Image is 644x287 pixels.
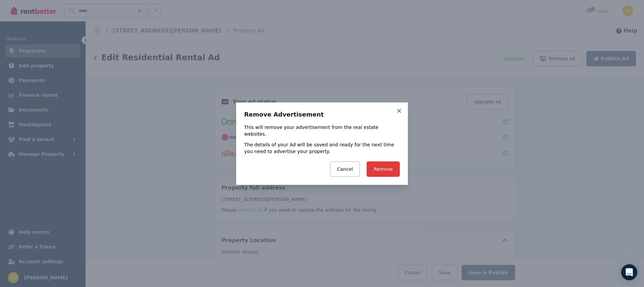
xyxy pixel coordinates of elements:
[367,161,400,177] button: Remove
[621,264,637,280] div: Open Intercom Messenger
[244,124,400,137] p: This will remove your advertisement from the real estate websites.
[330,161,360,177] button: Cancel
[244,111,400,119] h3: Remove Advertisement
[244,141,400,155] p: The details of your Ad will be saved and ready for the next time you need to advertise your prope...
